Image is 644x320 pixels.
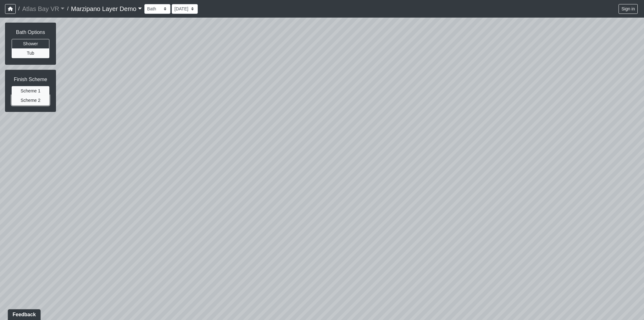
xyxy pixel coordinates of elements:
button: Scheme 2 [12,96,49,105]
a: Atlas Bay VR [22,3,64,15]
span: / [16,3,22,15]
button: Sign in [619,4,638,14]
iframe: Ybug feedback widget [5,307,42,320]
button: Tub [12,48,49,58]
button: Scheme 1 [12,86,49,96]
h6: The inclusion of either a tub or a shower in the unit layout. [12,29,49,35]
a: Marzipano Layer Demo [71,3,142,15]
button: Shower [12,39,49,49]
span: / [64,3,71,15]
h6: Unit finish scheme options [12,76,49,82]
